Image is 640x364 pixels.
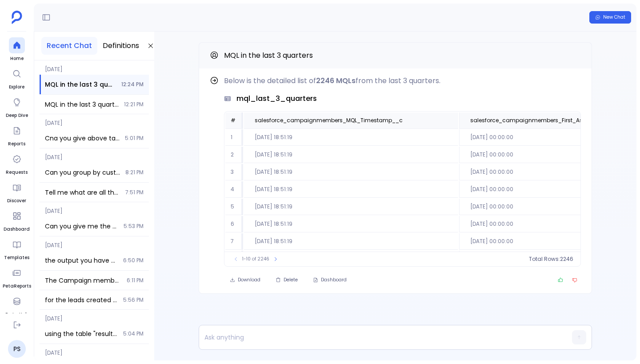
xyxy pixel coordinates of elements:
strong: 2246 MQLs [316,76,356,86]
span: [DATE] [40,310,149,322]
a: Requests [6,151,28,176]
span: 6:50 PM [123,257,144,264]
span: Deep Dive [6,112,28,119]
button: Delete [270,274,304,286]
td: [DATE] 18:51:19 [244,147,458,163]
a: Dashboard [4,208,30,233]
span: salesforce_campaignmembers_MQL_Timestamp__c [255,117,403,124]
span: Total Rows: [529,256,560,263]
td: 4 [225,181,243,198]
a: Data Hub [5,293,28,318]
span: Reports [8,140,25,148]
td: [DATE] 18:51:19 [244,233,458,250]
td: 5 [225,199,243,215]
span: mql_last_3_quarters [236,93,317,104]
td: [DATE] 18:51:19 [244,164,458,180]
span: [DATE] [40,148,149,161]
td: [DATE] 18:51:19 [244,181,458,198]
span: [DATE] [40,60,149,73]
a: Discover [7,180,26,204]
span: [DATE] [40,236,149,249]
span: 5:56 PM [123,296,144,304]
span: the output you have given above, can you perform all the steps from the beginning that you did yo... [45,256,118,265]
button: Recent Chat [41,37,97,55]
a: Deep Dive [6,94,28,119]
span: Requests [6,169,28,176]
span: Can you group by customer revenue band.. [45,168,120,177]
span: MQL in the last 3 quarters [45,80,116,89]
span: 5:04 PM [123,330,144,337]
span: [DATE] [40,202,149,215]
span: Dashboard [4,226,30,233]
button: New Chat [589,11,631,24]
span: 7:51 PM [125,189,144,196]
span: for the leads created from March 2025 to 13th June 2025 and where Lead Source is "Marketing Sourc... [45,296,118,304]
span: Tell me what are all the status values.. in campaignmembers tbale.. [45,188,120,197]
span: using the table "result_step_11" , Can you bucket the opportunities in categories on the basis of... [45,329,118,338]
span: 12:21 PM [124,101,144,108]
span: New Chat [603,14,625,20]
span: PetaReports [3,283,31,290]
span: [DATE] [40,344,149,356]
a: Home [9,37,25,62]
span: 2246 [560,256,573,263]
a: Explore [9,66,25,91]
span: 5:01 PM [125,135,144,142]
button: Definitions [97,37,144,55]
span: Download [238,277,260,283]
span: The Campaign member record should also be created between march 2025 to 13th June 2025 [45,276,121,285]
span: MQL in the last 3 quarters [224,50,313,60]
td: 1 [225,129,243,146]
a: Templates [4,236,29,261]
span: Discover [7,197,26,204]
td: 8 [225,251,243,267]
span: Templates [4,254,29,261]
span: 6:11 PM [127,277,144,284]
td: [DATE] 18:45:18 [244,251,458,267]
td: [DATE] 18:51:19 [244,216,458,232]
a: Reports [8,123,25,148]
span: salesforce_campaignmembers_First_Associated_Date__c [470,117,634,124]
span: Delete [284,277,298,283]
span: MQL in the last 3 quarters [45,100,119,109]
span: 5:53 PM [124,223,144,230]
td: [DATE] 18:51:19 [244,199,458,215]
td: 3 [225,164,243,180]
span: Cna you give above table with % [45,134,120,143]
a: PetaReports [3,265,31,290]
span: Home [9,55,25,62]
span: Data Hub [5,311,28,318]
td: 6 [225,216,243,232]
button: Dashboard [307,274,352,286]
span: 1-10 of 2246 [242,256,269,263]
img: petavue logo [12,11,22,24]
td: 7 [225,233,243,250]
button: Download [224,274,266,286]
span: 12:24 PM [121,81,144,88]
span: 8:21 PM [125,169,144,176]
span: Explore [9,84,25,91]
a: PS [8,340,26,358]
span: [DATE] [40,114,149,127]
td: 2 [225,147,243,163]
span: # [231,116,236,124]
td: [DATE] 18:51:19 [244,129,458,146]
p: Below is the detailed list of from the last 3 quarters. [224,76,581,86]
span: Dashboard [321,277,347,283]
span: Can you give me the data from campaign member table.. for any one lead.. with multiple records an... [45,222,118,231]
